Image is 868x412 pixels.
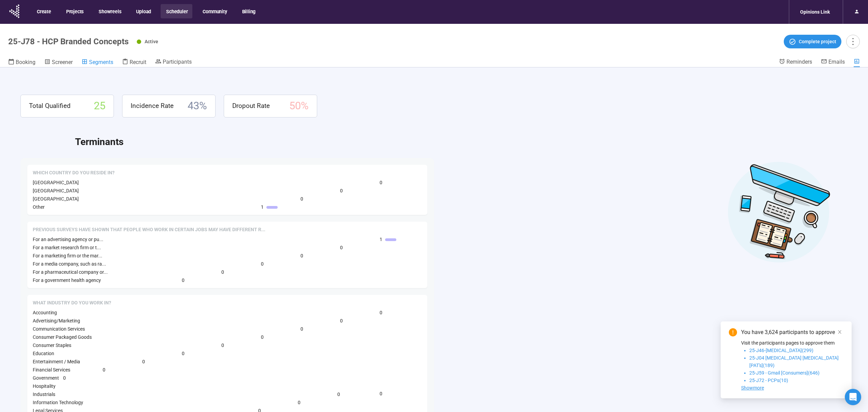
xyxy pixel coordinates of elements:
[63,374,66,382] span: 0
[337,391,340,398] span: 0
[33,245,101,250] span: For a market research firm or t...
[33,318,80,323] span: Advertising/Marketing
[130,59,146,65] span: Recruit
[33,226,265,233] span: Previous surveys have shown that people who work in certain jobs may have different reactions and...
[8,58,35,67] a: Booking
[340,317,343,324] span: 0
[33,400,83,405] span: Information Technology
[741,385,764,391] span: Showmore
[33,392,55,397] span: Industrials
[122,58,146,67] a: Recruit
[837,330,842,334] span: close
[741,339,843,347] p: Visit the participants pages to approve them
[131,101,174,111] span: Incidence Rate
[261,203,264,211] span: 1
[340,187,343,194] span: 0
[163,59,192,65] span: Participants
[161,4,192,18] button: Scheduler
[784,35,841,48] button: Complete project
[33,204,45,210] span: Other
[89,59,113,65] span: Segments
[33,375,59,381] span: Government
[380,309,382,316] span: 0
[182,276,185,284] span: 0
[261,260,264,268] span: 0
[33,278,101,283] span: For a government health agency
[182,350,185,357] span: 0
[237,4,261,18] button: Billing
[29,101,71,111] span: Total Qualified
[380,236,382,243] span: 1
[188,98,207,114] span: 43 %
[61,4,88,18] button: Projects
[786,59,812,65] span: Reminders
[33,237,103,242] span: For an advertising agency or pu...
[300,195,303,203] span: 0
[727,161,830,263] img: Desktop work notes
[300,252,303,259] span: 0
[33,367,70,373] span: Financial Services
[796,5,834,18] div: Opinions Link
[749,348,813,353] span: 25-J46-[MEDICAL_DATA](299)
[846,35,860,48] button: more
[33,351,54,356] span: Education
[33,269,108,275] span: For a pharmaceutical company or...
[197,4,232,18] button: Community
[821,58,845,66] a: Emails
[94,98,105,114] span: 25
[749,378,788,383] span: 25-J72 - PCPs(10)
[749,355,839,368] span: 25-J04 [MEDICAL_DATA] [MEDICAL_DATA] [PAT's](189)
[261,333,264,341] span: 0
[131,4,156,18] button: Upload
[33,310,57,315] span: Accounting
[33,343,71,348] span: Consumer Staples
[221,342,224,349] span: 0
[44,58,73,67] a: Screener
[33,196,79,202] span: [GEOGRAPHIC_DATA]
[741,328,843,336] div: You have 3,624 participants to approve
[298,399,300,406] span: 0
[799,38,836,45] span: Complete project
[145,39,158,44] span: Active
[75,134,848,149] h2: Terminants
[848,37,857,46] span: more
[33,188,79,193] span: [GEOGRAPHIC_DATA]
[16,59,35,65] span: Booking
[33,253,102,258] span: For a marketing firm or the mar...
[33,170,115,176] span: Which country do you reside in?
[779,58,812,66] a: Reminders
[82,58,113,67] a: Segments
[380,390,382,397] span: 0
[142,358,145,365] span: 0
[155,58,192,66] a: Participants
[749,370,820,376] span: 25-J59 - Gmail [Consumers](646)
[33,383,56,389] span: Hospitality
[33,326,85,332] span: Communication Services
[845,389,861,405] div: Open Intercom Messenger
[33,334,92,340] span: Consumer Packaged Goods
[31,4,56,18] button: Create
[52,59,73,65] span: Screener
[289,98,309,114] span: 50 %
[221,268,224,276] span: 0
[93,4,126,18] button: Showreels
[340,244,343,251] span: 0
[8,37,129,46] h1: 25-J78 - HCP Branded Concepts
[380,179,382,186] span: 0
[232,101,270,111] span: Dropout Rate
[33,300,111,306] span: What Industry do you work in?
[729,328,737,336] span: exclamation-circle
[33,180,79,185] span: [GEOGRAPHIC_DATA]
[33,261,106,267] span: For a media company, such as ra...
[103,366,105,374] span: 0
[300,325,303,333] span: 0
[33,359,80,364] span: Entertainment / Media
[828,59,845,65] span: Emails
